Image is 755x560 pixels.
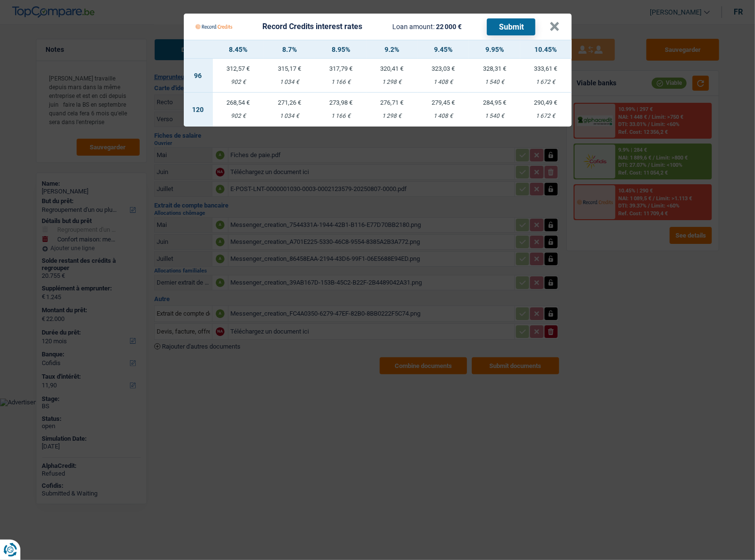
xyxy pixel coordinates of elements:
td: 96 [184,59,213,93]
td: 120 [184,93,213,127]
th: 10.45% [520,40,572,59]
th: 9.95% [469,40,520,59]
span: Loan amount: [392,23,434,31]
div: 1 540 € [469,79,520,85]
div: 284,95 € [469,99,520,106]
th: 9.45% [418,40,469,59]
div: 276,71 € [367,99,418,106]
span: 22 000 € [436,23,462,31]
th: 8.45% [213,40,264,59]
div: 1 298 € [367,79,418,85]
div: 902 € [213,113,264,119]
div: 1 034 € [264,113,315,119]
div: 279,45 € [418,99,469,106]
div: 1 672 € [520,113,572,119]
div: Record Credits interest rates [262,23,362,31]
button: Submit [487,18,535,35]
th: 8.95% [315,40,367,59]
div: 273,98 € [315,99,367,106]
div: 290,49 € [520,99,572,106]
div: 320,41 € [367,65,418,72]
div: 1 298 € [367,113,418,119]
img: Record Credits [195,17,232,36]
div: 1 408 € [418,113,469,119]
div: 271,26 € [264,99,315,106]
div: 268,54 € [213,99,264,106]
div: 1 034 € [264,79,315,85]
th: 8.7% [264,40,315,59]
div: 1 408 € [418,79,469,85]
div: 317,79 € [315,65,367,72]
div: 902 € [213,79,264,85]
div: 312,57 € [213,65,264,72]
th: 9.2% [367,40,418,59]
div: 1 540 € [469,113,520,119]
div: 333,61 € [520,65,572,72]
div: 1 166 € [315,113,367,119]
div: 1 672 € [520,79,572,85]
div: 315,17 € [264,65,315,72]
div: 328,31 € [469,65,520,72]
button: × [550,22,560,32]
div: 1 166 € [315,79,367,85]
div: 323,03 € [418,65,469,72]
